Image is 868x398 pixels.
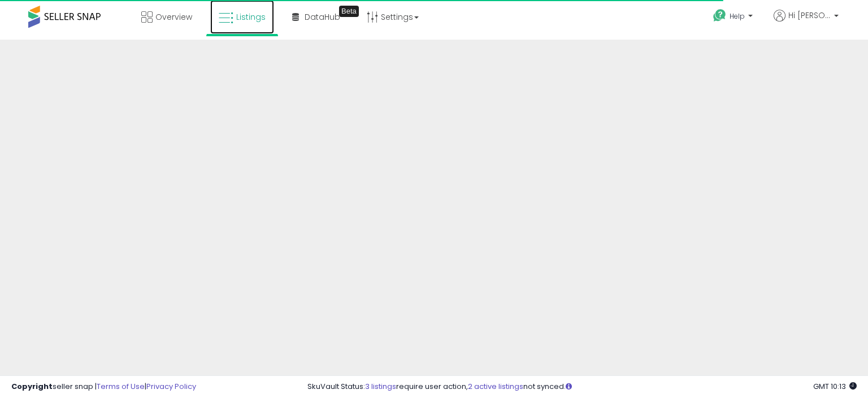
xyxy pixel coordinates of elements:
span: 2025-10-9 10:13 GMT [813,381,857,392]
strong: Copyright [11,381,53,392]
div: seller snap | | [11,382,196,392]
span: Help [730,11,745,21]
a: 3 listings [365,381,396,392]
div: SkuVault Status: require user action, not synced. [307,382,857,392]
span: DataHub [305,11,340,23]
a: Hi [PERSON_NAME] [774,10,839,35]
span: Hi [PERSON_NAME] [788,10,831,21]
i: Get Help [713,8,727,23]
a: 2 active listings [468,381,523,392]
a: Terms of Use [97,381,145,392]
a: Privacy Policy [146,381,196,392]
span: Overview [155,11,192,23]
span: Listings [236,11,266,23]
div: Tooltip anchor [339,6,359,17]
